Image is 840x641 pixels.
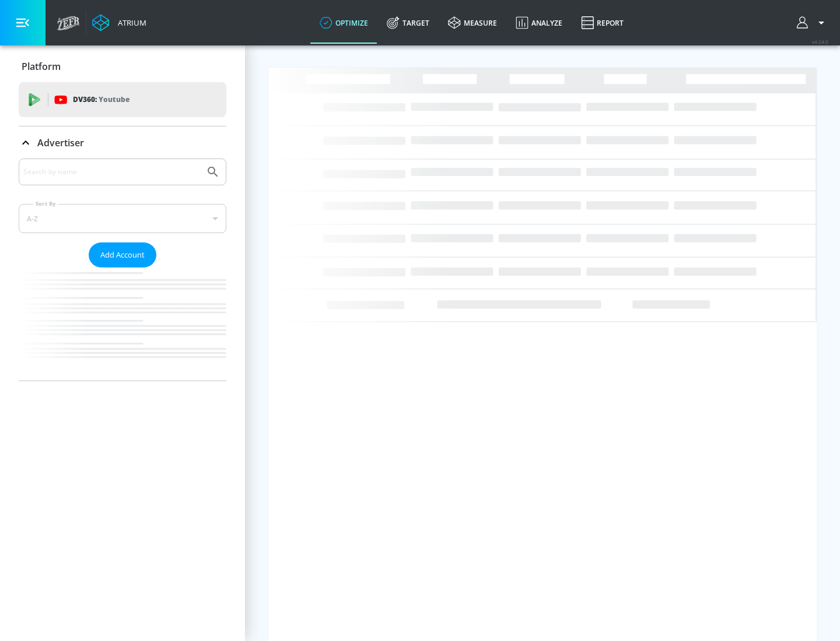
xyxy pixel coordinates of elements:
[37,136,84,149] p: Advertiser
[19,50,226,83] div: Platform
[377,2,439,44] a: Target
[19,82,226,117] div: DV360: Youtube
[19,267,226,381] nav: list of Advertiser
[19,159,226,381] div: Advertiser
[73,93,129,106] p: DV360:
[22,60,61,73] p: Platform
[23,164,200,179] input: Search by name
[572,2,633,44] a: Report
[812,38,828,45] span: v 4.24.0
[100,248,145,262] span: Add Account
[310,2,377,44] a: optimize
[99,93,129,105] p: Youtube
[19,204,226,233] div: A-Z
[439,2,506,44] a: measure
[506,2,572,44] a: Analyze
[89,242,156,267] button: Add Account
[92,14,146,31] a: Atrium
[113,17,146,28] div: Atrium
[19,126,226,159] div: Advertiser
[33,200,58,207] label: Sort By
